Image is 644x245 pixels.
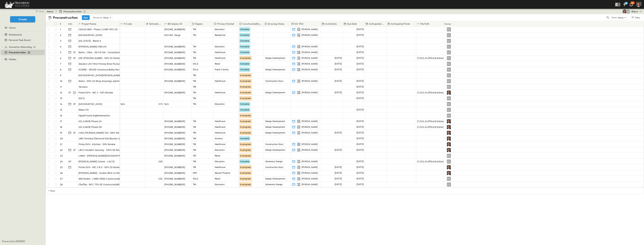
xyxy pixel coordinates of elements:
span: TM [193,166,196,168]
span: [PHONE_NUMBER] [164,28,185,31]
span: [PHONE_NUMBER] [164,56,185,60]
a: Home [1,25,44,30]
span: Schematic Design [265,160,283,163]
span: WA [297,81,300,81]
span: LVMH - [PERSON_NAME][GEOGRAPHIC_DATA] [79,154,130,157]
p: 23 [60,154,63,157]
div: Preconstructiontest [1,50,45,55]
span: [PHONE_NUMBER] [164,125,185,129]
span: [GEOGRAPHIC_DATA] [79,33,102,37]
div: FJ [447,114,451,118]
span: Healthcare [215,143,225,145]
span: Education [215,149,225,151]
span: TM [193,86,196,88]
p: None [618,16,623,19]
span: TM [193,143,196,145]
span: In-progress [240,80,251,82]
button: test [639,9,643,14]
div: FJ [447,85,451,89]
span: Rilato PD [79,108,89,112]
img: Profile Picture [447,165,451,169]
span: TM [193,91,196,94]
span: JD [298,127,300,127]
span: 315 [158,102,163,106]
span: Design Development [265,126,285,128]
span: MF [297,161,300,162]
p: Primary Market [217,22,234,26]
span: TM [193,155,196,157]
span: TM [193,34,196,36]
p: 24 [60,160,63,163]
span: Education [215,160,225,163]
span: [DATE] [357,45,364,48]
span: In-progress [240,132,251,134]
span: [DATE] [357,91,364,94]
span: Complete [240,28,249,31]
p: 19 [60,131,62,134]
span: Preconstruction [9,51,26,54]
span: SP [298,46,300,47]
span: TM [193,45,196,48]
img: Profile Picture [447,125,451,129]
div: FJ [447,33,451,37]
div: Personal Task Boardtest [1,37,45,43]
span: [DATE] [357,119,364,123]
p: Constructability Review [242,22,262,26]
span: [PHONE_NUMBER] [164,79,185,83]
p: 5 [60,51,61,54]
span: Personal Task Board [9,38,31,42]
span: DW [297,58,300,58]
span: [DATE] [335,62,342,66]
p: 3 [60,39,61,43]
span: Prime DVH - INC 2 - 90% Review [79,91,113,94]
p: BB Session ID [168,22,182,26]
span: TM [193,74,196,77]
span: Complete [240,45,249,48]
p: 25 [60,166,63,169]
div: FJ [447,73,451,77]
button: Filter [630,15,641,20]
span: Construction Docs [265,80,283,82]
p: 1 [60,28,61,31]
span: [PHONE_NUMBER] [164,68,185,71]
p: Invite Date [325,22,337,26]
span: Healthcare [215,80,225,82]
div: Filter [631,16,640,19]
span: OCWRE - 50%DD Constructability Review [79,68,123,71]
span: Healthcare [215,132,225,134]
span: In-progress [240,74,251,77]
span: In-progress [240,166,251,168]
nav: breadcrumbs [47,10,88,13]
span: Complete [240,34,249,36]
p: 26 [60,171,63,175]
span: USC [PERSON_NAME] - 50% CD Review [79,56,121,60]
button: Create [10,16,35,22]
span: Retail [215,63,220,65]
div: Info [68,19,72,29]
p: 12 [60,91,62,94]
div: Info [68,21,78,27]
span: [DATE] [357,27,364,31]
span: [PHONE_NUMBER] [164,131,185,134]
span: [PHONE_NUMBER] [164,120,185,123]
div: FJ [447,96,451,100]
span: [DATE] [357,142,364,146]
span: [GEOGRAPHIC_DATA] [79,102,102,106]
span: Complete [240,160,249,163]
span: [PHONE_NUMBER] [164,143,185,146]
span: OCLA [193,68,198,71]
span: [US_STATE] - Block A [79,39,101,43]
div: FJ [447,50,451,54]
div: Swinerton Estimatingtest [1,44,45,50]
span: [PERSON_NAME] [302,57,318,59]
p: 21 [60,143,62,146]
span: N/A Ref. Dwgs [164,33,181,37]
span: Prime DVH - INC 3 & 5 - 50% CD Review [79,166,121,169]
div: FJ [447,154,451,158]
div: FJ [447,68,451,72]
span: Residential [215,34,225,36]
